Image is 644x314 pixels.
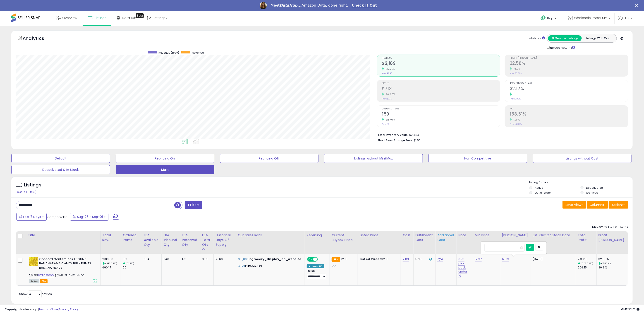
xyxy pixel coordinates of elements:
[512,67,520,71] small: 7.52%
[307,269,326,279] div: Preset:
[548,35,582,41] button: All Selected Listings
[384,93,395,96] small: 241.03%
[378,138,413,142] b: Short Term Storage Fees:
[599,257,628,261] div: 32.58%
[565,11,614,26] a: WholesaleEmporium
[192,51,204,55] span: Revenue
[601,262,611,265] small: (7.52%)
[11,154,110,163] button: Default
[16,213,47,221] button: Last 7 Days
[308,258,313,261] span: ON
[126,262,134,265] small: (218%)
[29,279,39,283] span: All listings currently available for purchase on Amazon
[378,133,408,137] b: Total Inventory Value:
[414,138,421,143] span: $1.50
[123,257,142,261] div: 159
[458,257,467,278] a: 3.78 pick pack under 10
[586,186,603,190] label: Deactivated
[533,257,572,261] p: [DATE]
[510,72,522,75] small: Prev: 30.30%
[317,258,324,261] span: OFF
[271,3,348,8] div: Meet Amazon Data, done right.
[458,233,471,238] div: Note
[248,263,262,268] span: 16322491
[202,257,210,261] div: 860
[24,182,41,188] h5: Listings
[502,233,529,238] div: [PERSON_NAME]
[77,215,103,219] span: Aug-26 - Sep-01
[55,273,84,277] span: | SKU: 9E-0H73-4M3Q
[163,257,176,261] div: 646
[29,257,38,266] img: 51E-37ja3SL._SL40_.jpg
[324,154,423,163] button: Listings without Min/Max
[251,257,301,261] span: grocery_display_on_website
[621,307,639,312] span: 2025-09-9 22:01 GMT
[5,307,79,312] div: seller snap | |
[238,257,249,261] span: #8,000
[19,292,52,296] span: Show: entries
[144,233,160,247] div: FBA Available Qty
[220,154,319,163] button: Repricing Off
[382,61,500,67] h2: $2,189
[84,11,110,25] a: Listings
[185,201,202,209] button: Filters
[512,118,520,121] small: 7.24%
[332,233,356,242] div: Current Buybox Price
[437,257,443,261] a: N/A
[592,225,628,229] div: Displaying 1 to 1 of 1 items
[182,233,198,247] div: FBA Reserved Qty
[136,13,144,18] div: Tooltip anchor
[144,257,158,261] div: 834
[403,257,409,261] a: 2.83
[510,111,628,118] h2: 158.51%
[360,233,399,238] div: Listed Price
[238,257,301,261] p: in
[578,257,596,261] div: 713.26
[238,233,303,238] div: Cur Sales Rank
[5,307,21,312] strong: Copyright
[382,111,500,118] h2: 159
[341,257,349,261] span: 12.99
[635,4,640,7] div: Close
[280,3,302,7] i: DataHub...
[609,201,628,209] button: Actions
[578,266,596,270] div: 209.15
[215,233,234,247] div: Historical Days Of Supply
[158,51,179,55] span: Revenue (prev)
[540,15,546,21] i: Get Help
[415,257,432,261] div: 5.35
[114,11,140,25] a: DataHub
[163,233,178,247] div: FBA inbound Qty
[599,266,628,270] div: 30.3%
[307,264,324,268] div: Amazon AI *
[527,36,545,41] div: Totals For
[123,266,142,270] div: 50
[70,213,108,221] button: Aug-26 - Sep-01
[123,233,140,242] div: Ordered Items
[116,154,214,163] button: Repricing On
[510,61,628,67] h2: 32.58%
[586,191,598,195] label: Archived
[62,16,77,20] span: Overview
[574,16,608,20] span: WholesaleEmporium
[590,203,604,207] span: Columns
[11,165,110,174] button: Deactivated & In Stock
[510,82,628,85] span: Avg. Buybox Share
[510,97,521,100] small: Prev: 0.00%
[581,262,593,265] small: (241.03%)
[102,266,121,270] div: 690.17
[382,86,500,92] h2: $713
[582,35,615,41] button: Listings With Cost
[403,233,412,238] div: Cost
[144,11,171,25] a: Settings
[533,233,574,238] div: Est. Out Of Stock Date
[599,233,626,242] div: Profit [PERSON_NAME]
[624,16,629,20] span: Hi J
[535,191,551,195] label: Out of Stock
[382,57,500,59] span: Revenue
[382,72,392,75] small: Prev: $690
[547,16,553,20] span: Help
[23,35,53,43] h5: Analytics
[618,16,632,26] a: Hi J
[215,257,232,261] div: 21.60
